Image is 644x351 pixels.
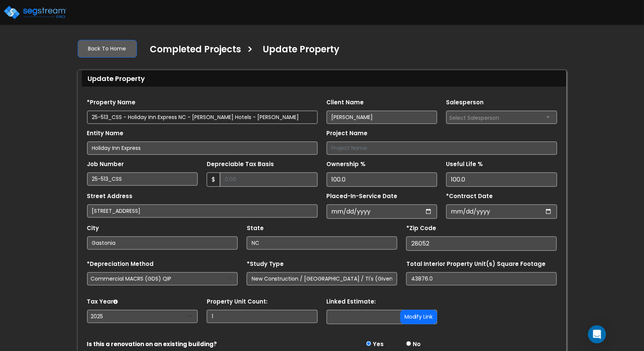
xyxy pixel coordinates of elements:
[446,98,484,107] label: Salesperson
[87,98,136,107] label: *Property Name
[87,340,217,348] strong: Is this a renovation on an existing building?
[247,43,254,58] h3: >
[400,310,437,324] button: Modify Link
[87,298,118,306] label: Tax Year
[446,172,557,187] input: Depreciation
[207,310,318,323] input: Building Count
[207,298,267,306] label: Property Unit Count:
[144,44,241,60] a: Completed Projects
[87,224,99,233] label: City
[207,160,274,169] label: Depreciable Tax Basis
[406,272,557,285] input: total square foot
[87,260,154,269] label: *Depreciation Method
[327,98,364,107] label: Client Name
[87,111,318,124] input: Property Name
[327,111,438,124] input: Client Name
[327,160,366,169] label: Ownership %
[257,44,340,60] a: Update Property
[220,172,318,187] input: 0.00
[87,160,124,169] label: Job Number
[327,192,398,201] label: Placed-In-Service Date
[327,142,557,155] input: Project Name
[446,192,493,201] label: *Contract Date
[327,298,376,306] label: Linked Estimate:
[150,44,241,57] h4: Completed Projects
[87,129,124,138] label: Entity Name
[207,172,220,187] span: $
[87,192,133,201] label: Street Address
[327,129,368,138] label: Project Name
[413,340,421,349] label: No
[247,224,264,233] label: State
[87,142,318,155] input: Entity Name
[588,325,606,343] div: Open Intercom Messenger
[87,204,318,218] input: Street Address
[327,172,438,187] input: Ownership
[247,260,284,269] label: *Study Type
[446,160,483,169] label: Useful Life %
[78,40,137,58] a: Back To Home
[263,44,340,57] h4: Update Property
[406,260,546,269] label: Total Interior Property Unit(s) Square Footage
[446,204,557,219] input: Purchase Date
[406,237,557,251] input: Zip Code
[450,114,500,122] span: Select Salesperson
[373,340,384,349] label: Yes
[3,5,67,20] img: logo_pro_r.png
[406,224,436,233] label: *Zip Code
[82,70,566,87] div: Update Property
